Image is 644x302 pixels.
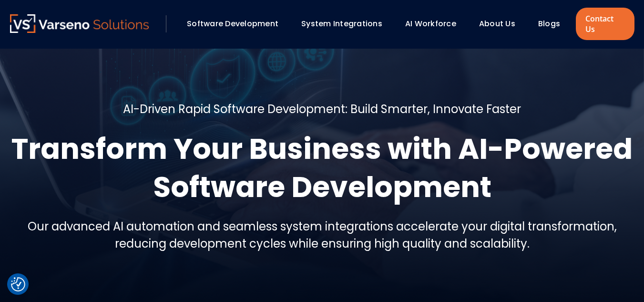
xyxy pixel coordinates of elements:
img: Varseno Solutions – Product Engineering & IT Services [10,14,149,33]
div: AI Workforce [400,16,470,32]
a: AI Workforce [405,18,456,29]
div: About Us [474,16,529,32]
button: Cookie Settings [11,277,25,292]
a: System Integrations [301,18,382,29]
a: Software Development [187,18,278,29]
h1: Transform Your Business with AI-Powered Software Development [10,130,634,206]
a: Blogs [538,18,560,29]
div: Software Development [182,16,292,32]
a: Contact Us [576,8,634,40]
h5: Our advanced AI automation and seamless system integrations accelerate your digital transformatio... [10,218,634,252]
div: Blogs [533,16,573,32]
img: Revisit consent button [11,277,25,292]
h5: AI-Driven Rapid Software Development: Build Smarter, Innovate Faster [123,101,521,118]
a: About Us [479,18,515,29]
div: System Integrations [296,16,396,32]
